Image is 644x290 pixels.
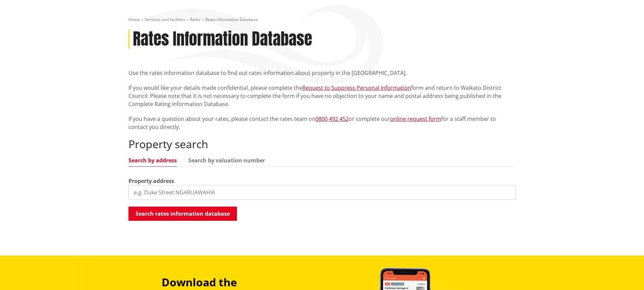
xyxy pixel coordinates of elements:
a: 0800 492 452 [315,115,349,123]
p: If you have a question about your rates, please contact the rates team on or complete our for a s... [128,115,516,131]
p: If you would like your details made confidential, please complete the form and return to Waikato ... [128,84,516,108]
nav: breadcrumb [128,17,516,23]
h2: Property search [128,138,516,151]
a: online request form [390,115,441,123]
a: Rates [190,17,200,22]
span: Rates Information Database [205,17,258,22]
a: Request to Suppress Personal Information [302,84,411,91]
button: Search rates information database [128,207,237,221]
a: Search by valuation number [188,158,265,163]
input: e.g. Duke Street NGARUAWAHIA [128,185,516,200]
a: Home [128,17,140,22]
h1: Rates Information Database [133,29,312,49]
iframe: Messenger Launcher [613,262,637,286]
label: Property address [128,177,174,185]
p: Use the rates information database to find out rates information about property in the [GEOGRAPHI... [128,69,516,77]
a: Services and facilities [145,17,185,22]
a: Search by address [128,158,177,163]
